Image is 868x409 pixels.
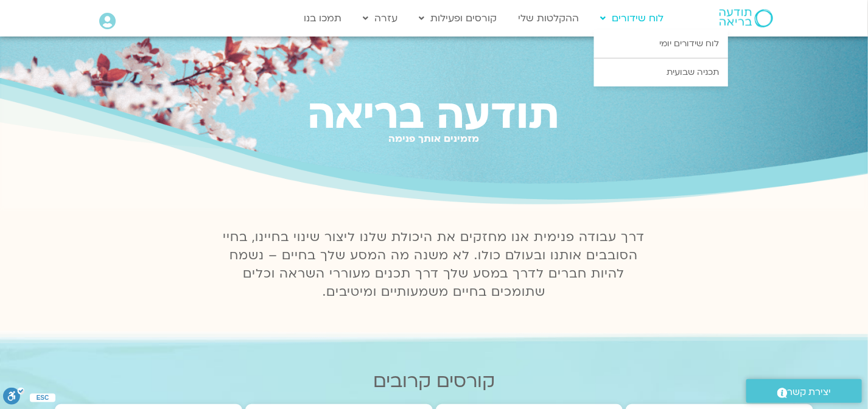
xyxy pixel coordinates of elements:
[719,9,773,27] img: תודעה בריאה
[357,7,404,30] a: עזרה
[216,228,652,301] p: דרך עבודה פנימית אנו מחזקים את היכולת שלנו ליצור שינוי בחיינו, בחיי הסובבים אותנו ובעולם כולו. לא...
[594,7,670,30] a: לוח שידורים
[512,7,585,30] a: ההקלטות שלי
[298,7,348,30] a: תמכו בנו
[746,379,862,403] a: יצירת קשר
[594,58,728,86] a: תכניה שבועית
[55,371,813,392] h2: קורסים קרובים
[413,7,503,30] a: קורסים ופעילות
[594,30,728,58] a: לוח שידורים יומי
[788,384,831,400] span: יצירת קשר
